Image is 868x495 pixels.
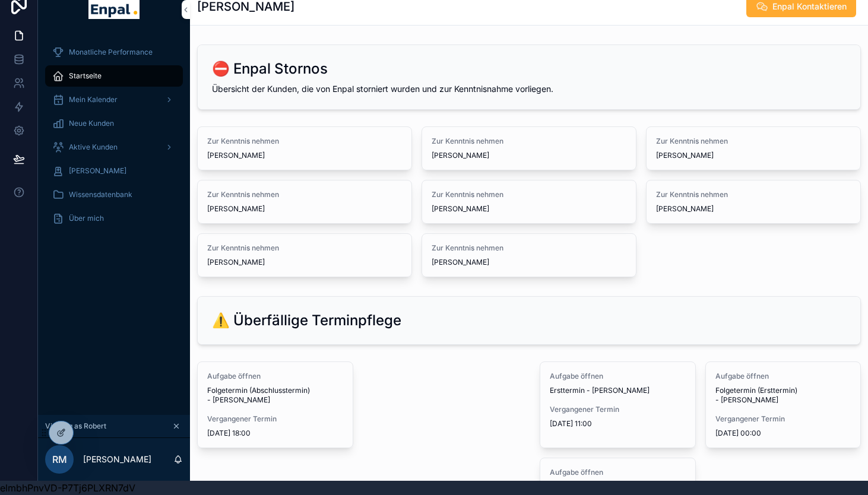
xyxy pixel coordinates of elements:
[45,113,183,134] a: Neue Kunden
[432,151,626,160] span: [PERSON_NAME]
[422,180,636,224] a: Zur Kenntnis nehmen[PERSON_NAME]
[212,59,328,78] h2: ⛔ Enpal Stornos
[207,243,402,253] span: Zur Kenntnis nehmen
[197,126,412,170] a: Zur Kenntnis nehmen[PERSON_NAME]
[69,95,118,104] span: Mein Kalender
[715,429,851,438] span: [DATE] 00:00
[422,126,636,170] a: Zur Kenntnis nehmen[PERSON_NAME]
[432,258,626,267] span: [PERSON_NAME]
[656,204,851,214] span: [PERSON_NAME]
[207,386,343,405] span: Folgetermin (Abschlusstermin) - [PERSON_NAME]
[432,137,626,146] span: Zur Kenntnis nehmen
[207,151,402,160] span: [PERSON_NAME]
[69,166,126,176] span: [PERSON_NAME]
[550,405,686,414] span: Vergangener Termin
[207,190,402,199] span: Zur Kenntnis nehmen
[197,361,353,448] a: Aufgabe öffnenFolgetermin (Abschlusstermin) - [PERSON_NAME]Vergangener Termin[DATE] 18:00
[45,137,183,158] a: Aktive Kunden
[45,42,183,63] a: Monatliche Performance
[550,419,686,429] span: [DATE] 11:00
[432,204,626,214] span: [PERSON_NAME]
[646,180,861,224] a: Zur Kenntnis nehmen[PERSON_NAME]
[540,361,696,448] a: Aufgabe öffnenErsttermin - [PERSON_NAME]Vergangener Termin[DATE] 11:00
[69,71,102,81] span: Startseite
[207,372,343,381] span: Aufgabe öffnen
[207,137,402,146] span: Zur Kenntnis nehmen
[705,361,861,448] a: Aufgabe öffnenFolgetermin (Ersttermin) - [PERSON_NAME]Vergangener Termin[DATE] 00:00
[45,421,106,431] span: Viewing as Robert
[45,89,183,110] a: Mein Kalender
[69,142,118,152] span: Aktive Kunden
[69,190,132,199] span: Wissensdatenbank
[197,180,412,224] a: Zur Kenntnis nehmen[PERSON_NAME]
[45,65,183,87] a: Startseite
[197,233,412,277] a: Zur Kenntnis nehmen[PERSON_NAME]
[422,233,636,277] a: Zur Kenntnis nehmen[PERSON_NAME]
[772,1,847,12] span: Enpal Kontaktieren
[207,258,402,267] span: [PERSON_NAME]
[45,208,183,229] a: Über mich
[656,151,851,160] span: [PERSON_NAME]
[432,190,626,199] span: Zur Kenntnis nehmen
[52,452,67,467] span: RM
[656,190,851,199] span: Zur Kenntnis nehmen
[715,372,851,381] span: Aufgabe öffnen
[646,126,861,170] a: Zur Kenntnis nehmen[PERSON_NAME]
[212,84,553,94] span: Übersicht der Kunden, die von Enpal storniert wurden und zur Kenntnisnahme vorliegen.
[715,386,851,405] span: Folgetermin (Ersttermin) - [PERSON_NAME]
[69,47,153,57] span: Monatliche Performance
[550,468,686,477] span: Aufgabe öffnen
[715,414,851,424] span: Vergangener Termin
[212,311,401,330] h2: ⚠️ Überfällige Terminpflege
[38,33,190,245] div: scrollable content
[83,453,151,465] p: [PERSON_NAME]
[69,214,104,223] span: Über mich
[550,372,686,381] span: Aufgabe öffnen
[207,429,343,438] span: [DATE] 18:00
[207,204,402,214] span: [PERSON_NAME]
[45,184,183,205] a: Wissensdatenbank
[45,160,183,182] a: [PERSON_NAME]
[550,386,686,395] span: Ersttermin - [PERSON_NAME]
[69,119,114,128] span: Neue Kunden
[207,414,343,424] span: Vergangener Termin
[432,243,626,253] span: Zur Kenntnis nehmen
[656,137,851,146] span: Zur Kenntnis nehmen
